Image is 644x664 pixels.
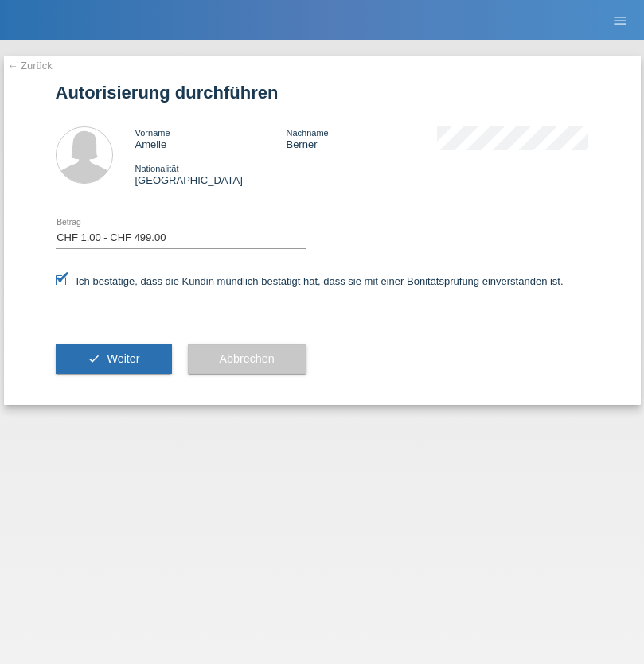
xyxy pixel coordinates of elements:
[8,60,53,72] a: ← Zurück
[56,83,589,103] h1: Autorisierung durchführen
[135,128,170,138] span: Vorname
[135,126,287,150] div: Amelie
[135,162,287,186] div: [GEOGRAPHIC_DATA]
[56,344,172,375] button: check Weiter
[220,352,275,365] span: Abbrechen
[107,352,139,365] span: Weiter
[604,15,636,25] a: menu
[56,275,564,287] label: Ich bestätige, dass die Kundin mündlich bestätigt hat, dass sie mit einer Bonitätsprüfung einvers...
[135,164,179,173] span: Nationalität
[286,126,437,150] div: Berner
[286,128,328,138] span: Nachname
[188,344,306,375] button: Abbrechen
[88,352,100,365] i: check
[612,13,628,29] i: menu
